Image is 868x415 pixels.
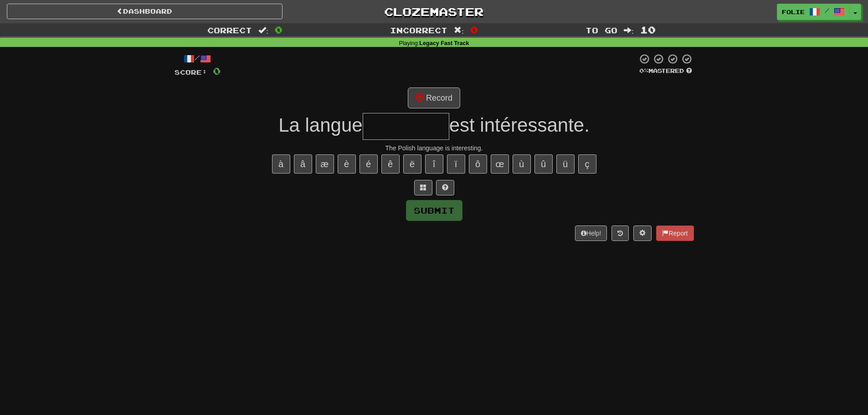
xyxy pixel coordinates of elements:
span: : [454,26,464,34]
div: / [175,53,221,65]
span: La langue [278,114,363,136]
span: Score: [175,68,207,76]
button: ô [469,154,487,174]
span: / [825,7,829,14]
button: ü [556,154,575,174]
button: ï [447,154,465,174]
span: est intéressante. [449,114,590,136]
span: Correct [207,26,252,35]
button: ê [381,154,400,174]
button: ù [513,154,531,174]
span: 0 [213,65,221,77]
button: æ [316,154,334,174]
button: Record [408,87,460,108]
a: Clozemaster [296,4,572,20]
span: folie [782,8,805,16]
button: ç [578,154,596,174]
button: Single letter hint - you only get 1 per sentence and score half the points! alt+h [436,180,454,195]
span: 0 % [639,67,648,74]
span: : [624,26,634,34]
span: 0 [275,24,282,35]
span: To go [586,26,617,35]
div: Mastered [637,67,694,75]
button: Round history (alt+y) [611,225,629,241]
button: Switch sentence to multiple choice alt+p [414,180,432,195]
button: â [294,154,312,174]
span: 10 [640,24,656,35]
button: û [534,154,553,174]
button: î [425,154,443,174]
button: é [360,154,378,174]
button: è [338,154,356,174]
span: : [258,26,268,34]
button: Submit [406,200,462,221]
button: Help! [575,225,607,241]
a: Dashboard [7,4,282,19]
a: folie / [777,4,850,20]
span: Incorrect [390,26,447,35]
span: 0 [470,24,478,35]
div: The Polish language is interesting. [175,143,694,153]
button: Report [656,225,693,241]
button: à [272,154,290,174]
button: ë [403,154,421,174]
strong: Legacy Fast Track [419,40,469,46]
button: œ [491,154,509,174]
